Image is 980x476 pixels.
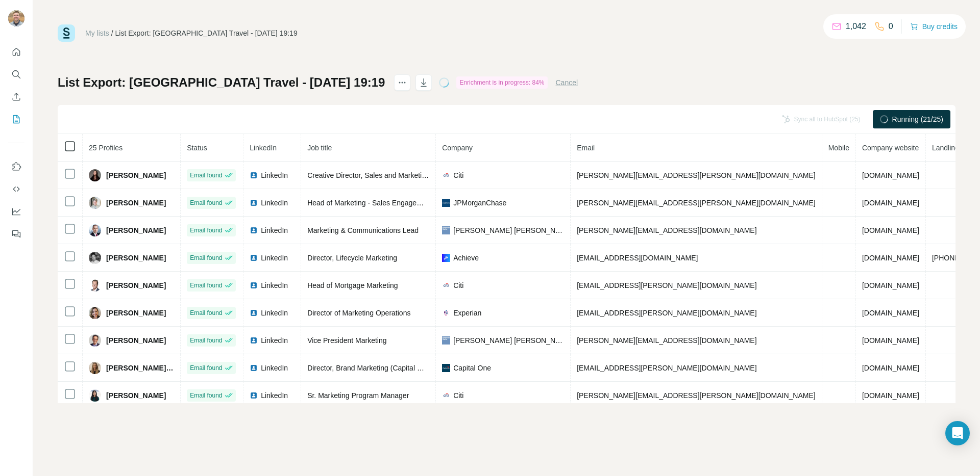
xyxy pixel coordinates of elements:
[261,198,288,208] span: LinkedIn
[556,77,578,88] button: Cancel
[8,180,24,198] button: Use Surfe API
[456,76,547,89] div: Enrichment is in progress: 84%
[862,364,919,372] span: [DOMAIN_NAME]
[106,198,166,208] span: [PERSON_NAME]
[190,391,222,400] span: Email found
[828,144,849,152] span: Mobile
[307,309,410,317] span: Director of Marketing Operations
[8,202,24,221] button: Dashboard
[106,363,174,373] span: [PERSON_NAME], MBA
[250,254,258,262] img: LinkedIn logo
[442,281,450,289] img: company-logo
[89,144,122,152] span: 25 Profiles
[862,281,919,289] span: [DOMAIN_NAME]
[577,254,698,262] span: [EMAIL_ADDRESS][DOMAIN_NAME]
[442,199,450,207] img: company-logo
[862,254,919,262] span: [DOMAIN_NAME]
[862,171,919,179] span: [DOMAIN_NAME]
[307,336,386,345] span: Vice President Marketing
[250,226,258,234] img: LinkedIn logo
[577,391,816,400] span: [PERSON_NAME][EMAIL_ADDRESS][PERSON_NAME][DOMAIN_NAME]
[453,308,481,318] span: Experian
[577,309,756,317] span: [EMAIL_ADDRESS][PERSON_NAME][DOMAIN_NAME]
[261,225,288,235] span: LinkedIn
[862,309,919,317] span: [DOMAIN_NAME]
[577,171,816,179] span: [PERSON_NAME][EMAIL_ADDRESS][PERSON_NAME][DOMAIN_NAME]
[89,362,101,374] img: Avatar
[442,336,450,345] img: company-logo
[89,197,101,209] img: Avatar
[190,363,222,373] span: Email found
[187,144,207,152] span: Status
[442,364,450,372] img: company-logo
[307,199,468,207] span: Head of Marketing - Sales Engagement, Payments
[862,144,919,152] span: Company website
[190,253,222,262] span: Email found
[453,225,564,235] span: [PERSON_NAME] [PERSON_NAME]
[862,226,919,234] span: [DOMAIN_NAME]
[58,74,385,91] h1: List Export: [GEOGRAPHIC_DATA] Travel - [DATE] 19:19
[892,114,943,124] span: Running (21/25)
[250,309,258,317] img: LinkedIn logo
[453,280,463,290] span: Citi
[190,281,222,290] span: Email found
[8,65,24,84] button: Search
[106,280,166,290] span: [PERSON_NAME]
[577,226,756,234] span: [PERSON_NAME][EMAIL_ADDRESS][DOMAIN_NAME]
[250,364,258,372] img: LinkedIn logo
[453,390,463,401] span: Citi
[453,363,491,373] span: Capital One
[261,253,288,263] span: LinkedIn
[442,171,450,179] img: company-logo
[8,10,24,27] img: Avatar
[862,199,919,207] span: [DOMAIN_NAME]
[261,390,288,401] span: LinkedIn
[106,390,166,401] span: [PERSON_NAME]
[106,170,166,180] span: [PERSON_NAME]
[394,74,410,91] button: actions
[115,28,298,38] div: List Export: [GEOGRAPHIC_DATA] Travel - [DATE] 19:19
[8,157,24,176] button: Use Surfe on LinkedIn
[8,110,24,128] button: My lists
[89,224,101,236] img: Avatar
[58,24,75,42] img: Surfe Logo
[261,335,288,346] span: LinkedIn
[89,389,101,402] img: Avatar
[89,252,101,264] img: Avatar
[89,169,101,181] img: Avatar
[577,281,756,289] span: [EMAIL_ADDRESS][PERSON_NAME][DOMAIN_NAME]
[307,226,419,234] span: Marketing & Communications Lead
[577,199,816,207] span: [PERSON_NAME][EMAIL_ADDRESS][PERSON_NAME][DOMAIN_NAME]
[190,198,222,207] span: Email found
[250,144,277,152] span: LinkedIn
[453,170,463,180] span: Citi
[453,335,564,346] span: [PERSON_NAME] [PERSON_NAME]
[190,308,222,318] span: Email found
[442,254,450,262] img: company-logo
[261,280,288,290] span: LinkedIn
[945,421,970,445] div: Open Intercom Messenger
[453,253,479,263] span: Achieve
[307,254,397,262] span: Director, Lifecycle Marketing
[442,144,473,152] span: Company
[89,334,101,347] img: Avatar
[862,391,919,400] span: [DOMAIN_NAME]
[307,281,398,289] span: Head of Mortgage Marketing
[250,336,258,345] img: LinkedIn logo
[190,336,222,345] span: Email found
[190,171,222,180] span: Email found
[8,225,24,243] button: Feedback
[106,308,166,318] span: [PERSON_NAME]
[250,391,258,400] img: LinkedIn logo
[846,20,866,33] p: 1,042
[932,144,959,152] span: Landline
[89,279,101,292] img: Avatar
[577,144,595,152] span: Email
[261,363,288,373] span: LinkedIn
[442,309,450,317] img: company-logo
[261,308,288,318] span: LinkedIn
[307,171,430,179] span: Creative Director, Sales and Marketing
[190,226,222,235] span: Email found
[307,364,449,372] span: Director, Brand Marketing (Capital One Auto)
[250,281,258,289] img: LinkedIn logo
